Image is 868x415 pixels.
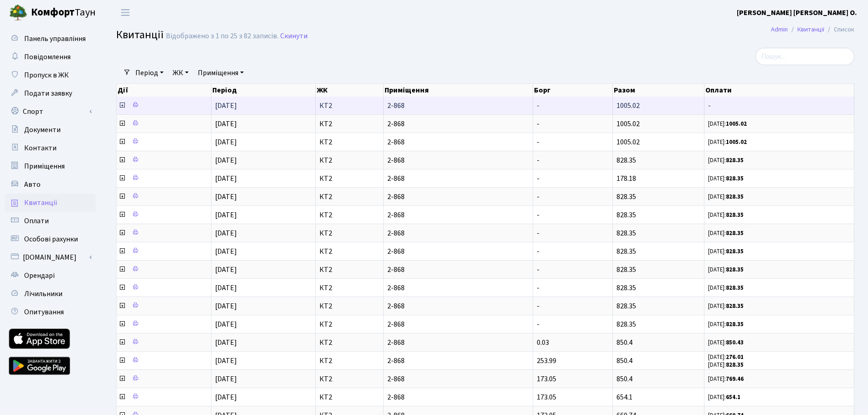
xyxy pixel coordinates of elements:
[387,394,529,401] span: 2-868
[537,338,549,348] span: 0.03
[387,357,529,364] span: 2-868
[24,52,71,62] span: Повідомлення
[616,101,640,111] span: 1005.02
[215,246,237,256] span: [DATE]
[537,301,539,311] span: -
[616,246,636,256] span: 828.35
[5,121,96,139] a: Документи
[704,84,854,97] th: Оплати
[24,125,61,135] span: Документи
[708,393,740,401] small: [DATE]:
[708,174,744,183] small: [DATE]:
[5,248,96,266] a: [DOMAIN_NAME]
[5,48,96,66] a: Повідомлення
[771,25,788,34] a: Admin
[319,102,380,109] span: КТ2
[215,265,237,275] span: [DATE]
[24,216,49,226] span: Оплати
[708,138,747,146] small: [DATE]:
[5,266,96,285] a: Орендарі
[319,339,380,346] span: КТ2
[215,174,237,184] span: [DATE]
[537,137,539,147] span: -
[132,65,167,81] a: Період
[726,211,744,219] b: 828.35
[708,353,744,361] small: [DATE]:
[387,211,529,219] span: 2-868
[708,302,744,310] small: [DATE]:
[387,157,529,164] span: 2-868
[319,357,380,364] span: КТ2
[616,210,636,220] span: 828.35
[215,228,237,238] span: [DATE]
[726,320,744,328] b: 828.35
[616,356,632,366] span: 850.4
[616,319,636,329] span: 828.35
[5,303,96,321] a: Опитування
[757,20,868,39] nav: breadcrumb
[537,119,539,129] span: -
[24,234,78,244] span: Особові рахунки
[319,375,380,383] span: КТ2
[166,32,278,41] div: Відображено з 1 по 25 з 82 записів.
[616,374,632,384] span: 850.4
[537,101,539,111] span: -
[215,192,237,202] span: [DATE]
[24,70,69,80] span: Пропуск в ЖК
[116,27,164,43] span: Квитанції
[726,174,744,183] b: 828.35
[387,321,529,328] span: 2-868
[708,102,850,109] span: -
[537,174,539,184] span: -
[797,25,824,34] a: Квитанції
[726,266,744,274] b: 828.35
[387,284,529,292] span: 2-868
[708,229,744,237] small: [DATE]:
[384,84,533,97] th: Приміщення
[215,155,237,165] span: [DATE]
[5,84,96,102] a: Подати заявку
[31,5,96,20] span: Таун
[319,248,380,255] span: КТ2
[726,338,744,347] b: 850.43
[737,7,857,18] a: [PERSON_NAME] [PERSON_NAME] О.
[708,193,744,201] small: [DATE]:
[5,212,96,230] a: Оплати
[726,193,744,201] b: 828.35
[537,246,539,256] span: -
[537,356,556,366] span: 253.99
[31,5,75,20] b: Комфорт
[726,302,744,310] b: 828.35
[537,210,539,220] span: -
[537,155,539,165] span: -
[726,284,744,292] b: 828.35
[9,4,27,22] img: logo.png
[5,194,96,212] a: Квитанції
[537,228,539,238] span: -
[24,179,41,190] span: Авто
[616,137,640,147] span: 1005.02
[319,211,380,219] span: КТ2
[708,361,744,369] small: [DATE]:
[319,120,380,128] span: КТ2
[708,120,747,128] small: [DATE]:
[387,102,529,109] span: 2-868
[387,120,529,128] span: 2-868
[215,301,237,311] span: [DATE]
[537,192,539,202] span: -
[319,302,380,310] span: КТ2
[24,143,56,153] span: Контакти
[726,120,747,128] b: 1005.02
[726,229,744,237] b: 828.35
[616,119,640,129] span: 1005.02
[5,30,96,48] a: Панель управління
[616,301,636,311] span: 828.35
[319,284,380,292] span: КТ2
[726,138,747,146] b: 1005.02
[726,393,740,401] b: 654.1
[387,175,529,182] span: 2-868
[215,210,237,220] span: [DATE]
[24,88,72,98] span: Подати заявку
[708,320,744,328] small: [DATE]:
[211,84,316,97] th: Період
